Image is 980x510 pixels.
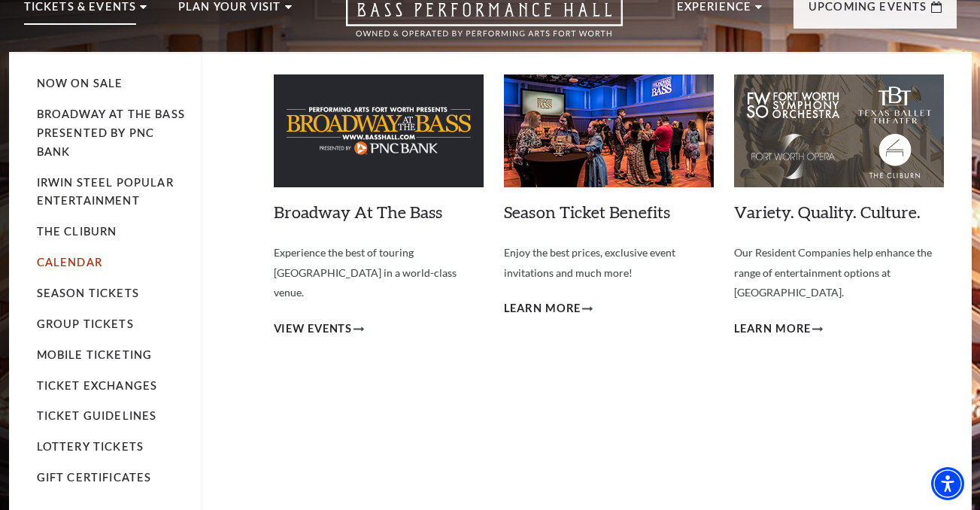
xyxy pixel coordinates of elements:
[37,379,158,392] a: Ticket Exchanges
[37,77,123,90] a: Now On Sale
[734,243,944,303] p: Our Resident Companies help enhance the range of entertainment options at [GEOGRAPHIC_DATA].
[504,299,581,318] span: Learn More
[734,320,812,338] span: Learn More
[734,74,944,187] img: Variety. Quality. Culture.
[37,348,153,361] a: Mobile Ticketing
[504,202,670,222] a: Season Ticket Benefits
[37,256,102,269] a: Calendar
[37,440,144,453] a: Lottery Tickets
[37,471,152,484] a: Gift Certificates
[37,225,117,238] a: The Cliburn
[274,74,484,187] img: Broadway At The Bass
[734,320,824,338] a: Learn More Variety. Quality. Culture.
[274,202,442,222] a: Broadway At The Bass
[37,108,185,158] a: Broadway At The Bass presented by PNC Bank
[504,299,593,318] a: Learn More Season Ticket Benefits
[734,202,921,222] a: Variety. Quality. Culture.
[504,243,714,283] p: Enjoy the best prices, exclusive event invitations and much more!
[37,409,157,422] a: Ticket Guidelines
[37,317,134,330] a: Group Tickets
[931,467,964,500] div: Accessibility Menu
[37,176,174,208] a: Irwin Steel Popular Entertainment
[37,287,139,299] a: Season Tickets
[274,320,365,338] a: View Events
[274,320,353,338] span: View Events
[274,243,484,303] p: Experience the best of touring [GEOGRAPHIC_DATA] in a world-class venue.
[504,74,714,187] img: Season Ticket Benefits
